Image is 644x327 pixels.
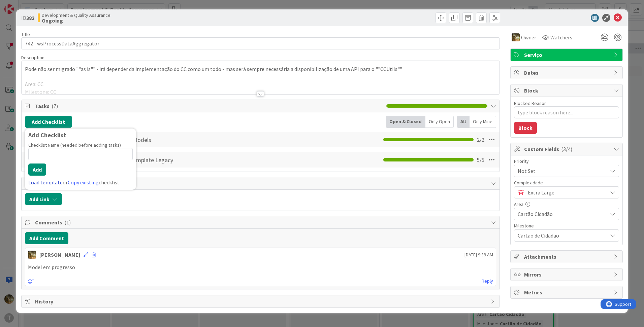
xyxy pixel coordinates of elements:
label: Title [21,31,30,37]
label: Blocked Reason [514,100,547,106]
span: Block [524,86,610,95]
div: Complexidade [514,180,619,185]
span: [DATE] 9:39 AM [464,251,493,258]
div: Area [514,202,619,207]
span: Extra Large [528,188,604,197]
span: Not Set [518,166,604,176]
span: Metrics [524,288,610,296]
span: Comments [35,218,487,226]
p: Pode não ser migrado ""as is"" - irá depender da implementação do CC como um todo - mas será semp... [25,65,496,73]
span: Dates [524,69,610,77]
div: Only Mine [470,116,496,128]
label: Checklist Name (needed before adding tasks) [28,142,121,148]
input: type card name here... [21,37,500,49]
button: Add Link [25,193,62,205]
span: 2 / 2 [477,136,484,144]
span: Cartão Cidadão [518,209,604,219]
span: ( 1 ) [64,219,71,226]
span: 5 / 5 [477,156,484,164]
span: Serviço [524,51,610,59]
div: Milestone [514,223,619,228]
span: Development & Quality Assurance [42,12,110,18]
div: Only Open [425,116,454,128]
a: Reply [482,277,493,285]
div: or checklist [28,178,133,186]
span: Links [35,179,487,187]
span: Description [21,54,44,61]
button: Add [28,163,46,176]
span: ( 7 ) [52,103,58,109]
img: JC [28,251,36,259]
span: ( 3/4 ) [561,146,572,152]
span: Attachments [524,253,610,261]
span: Support [14,1,31,9]
button: Add Checklist [25,116,72,128]
b: 382 [26,14,34,21]
span: History [35,297,487,305]
button: Add Comment [25,232,68,244]
span: Mirrors [524,270,610,279]
div: Add Checklist [28,132,133,139]
a: Load template [28,179,63,186]
span: Watchers [550,33,572,41]
div: [PERSON_NAME] [39,251,80,259]
img: JC [512,33,520,41]
div: Priority [514,159,619,163]
span: Custom Fields [524,145,610,153]
span: Cartão de Cidadão [518,231,604,240]
span: Owner [521,33,536,41]
div: All [457,116,470,128]
div: Open & Closed [386,116,425,128]
p: Model em progresso [28,263,493,271]
a: Copy existing [68,179,99,186]
b: Ongoing [42,18,110,23]
button: Block [514,122,537,134]
span: Tasks [35,102,383,110]
span: ID [21,14,34,22]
